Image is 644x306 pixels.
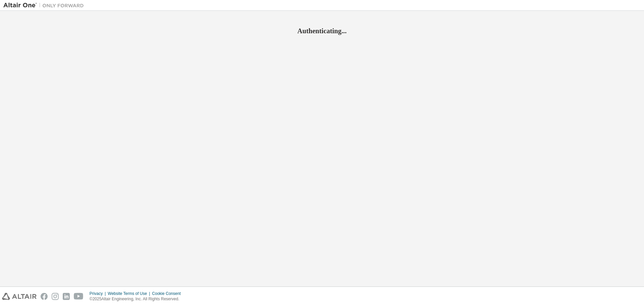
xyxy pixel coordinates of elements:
h2: Authenticating... [3,27,641,35]
img: altair_logo.svg [2,293,37,300]
img: instagram.svg [52,293,59,300]
p: © 2025 Altair Engineering, Inc. All Rights Reserved. [90,296,185,302]
img: youtube.svg [74,293,84,300]
img: linkedin.svg [63,293,70,300]
img: facebook.svg [41,293,48,300]
img: Altair One [3,2,87,9]
div: Cookie Consent [152,291,184,296]
div: Privacy [90,291,108,296]
div: Website Terms of Use [108,291,152,296]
